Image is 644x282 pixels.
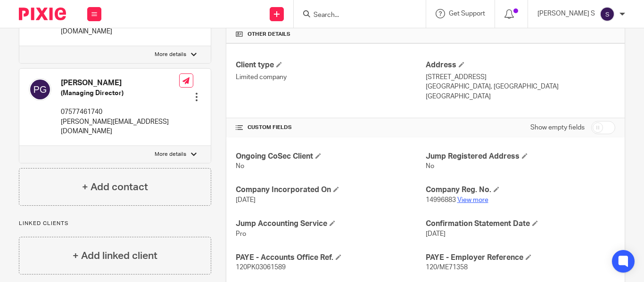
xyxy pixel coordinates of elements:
[426,219,615,229] h4: Confirmation Statement Date
[600,7,615,22] img: svg%3E
[236,163,244,169] span: No
[313,11,397,20] input: Search
[19,220,211,227] p: Linked clients
[61,107,179,117] p: 07577461740
[530,123,585,132] label: Show empty fields
[236,73,425,82] p: Limited company
[236,231,246,237] span: Pro
[61,89,179,98] h5: (Managing Director)
[19,8,66,20] img: Pixie
[426,253,615,263] h4: PAYE - Employer Reference
[82,180,148,194] h4: + Add contact
[236,152,425,161] h4: Ongoing CoSec Client
[426,197,456,203] span: 14996883
[236,219,425,229] h4: Jump Accounting Service
[236,185,425,195] h4: Company Incorporated On
[155,151,186,158] p: More details
[426,60,615,70] h4: Address
[537,9,595,18] p: [PERSON_NAME] S
[73,249,157,263] h4: + Add linked client
[457,197,488,203] a: View more
[426,163,434,169] span: No
[426,92,615,101] p: [GEOGRAPHIC_DATA]
[61,78,179,88] h4: [PERSON_NAME]
[236,197,256,203] span: [DATE]
[426,264,468,271] span: 120/ME71358
[426,73,615,82] p: [STREET_ADDRESS]
[236,124,425,131] h4: CUSTOM FIELDS
[236,264,286,271] span: 120PK03061589
[248,31,290,38] span: Other details
[426,152,615,161] h4: Jump Registered Address
[236,253,425,263] h4: PAYE - Accounts Office Ref.
[449,10,485,17] span: Get Support
[61,117,179,137] p: [PERSON_NAME][EMAIL_ADDRESS][DOMAIN_NAME]
[426,231,446,237] span: [DATE]
[236,60,425,70] h4: Client type
[426,185,615,195] h4: Company Reg. No.
[29,78,51,101] img: svg%3E
[426,82,615,91] p: [GEOGRAPHIC_DATA], [GEOGRAPHIC_DATA]
[155,51,186,58] p: More details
